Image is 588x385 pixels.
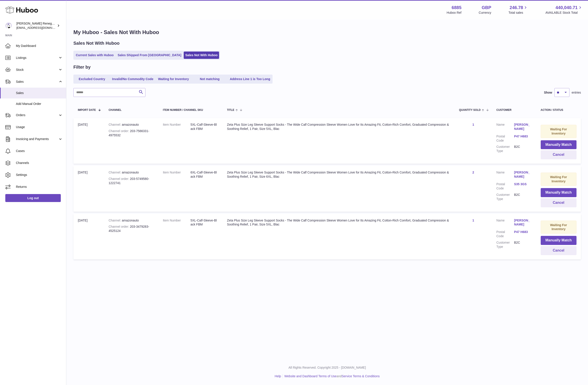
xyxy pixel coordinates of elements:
[508,5,528,15] a: 246.78 Total sales
[16,149,63,153] span: Cases
[472,123,474,126] a: 1
[109,123,122,126] strong: Channel
[514,145,532,153] dd: B2C
[191,218,218,227] dd: 5XL-Calf-Sleeve-Black FBM
[191,170,218,179] dd: 6XL-Calf-Sleeve-Black FBM
[472,219,474,222] a: 1
[16,80,58,84] span: Sales
[109,219,122,222] strong: Channel
[496,182,514,191] dt: Postal Code
[275,374,281,378] a: Help
[482,5,491,11] strong: GBP
[163,123,191,131] dt: Item Number
[74,75,110,83] a: Excluded Country
[109,225,154,233] div: 203-3479283-4525124
[572,90,581,95] span: entries
[514,123,532,131] a: [PERSON_NAME]
[109,123,154,127] div: amazonauto
[514,182,532,186] a: S35 3GS
[227,109,234,112] span: Title
[514,193,532,201] dd: B2C
[109,109,154,112] div: Channel
[541,140,577,149] button: Manually Match
[227,170,450,179] div: Zeta Plus Size Leg Sleeve Support Socks - The Wide Calf Compression Sleeve Women Love for Its Ama...
[16,26,65,29] span: [EMAIL_ADDRESS][DOMAIN_NAME]
[496,134,514,143] dt: Postal Code
[16,91,63,95] span: Sales
[545,5,583,15] a: 440,040.71 AVAILABLE Stock Total
[5,194,61,202] a: Log out
[550,223,567,231] strong: Waiting For Inventory
[459,109,481,112] span: Quantity Sold
[78,109,96,112] span: Import date
[227,123,450,131] div: Zeta Plus Size Leg Sleeve Support Socks - The Wide Calf Compression Sleeve Women Love for Its Ama...
[496,218,514,228] dt: Name
[550,127,567,135] strong: Waiting For Inventory
[227,218,450,227] div: Zeta Plus Size Leg Sleeve Support Socks - The Wide Calf Compression Sleeve Women Love for Its Ama...
[109,225,130,228] strong: Channel order
[116,52,183,59] a: Sales Shipped From [GEOGRAPHIC_DATA]
[16,56,58,60] span: Listings
[550,175,567,183] strong: Waiting For Inventory
[184,52,219,59] a: Sales Not With Huboo
[514,218,532,227] a: [PERSON_NAME]
[109,171,122,174] strong: Channel
[16,137,58,141] span: Invoicing and Payments
[109,177,130,181] strong: Channel order
[496,123,514,132] dt: Name
[284,374,336,378] a: Website and Dashboard Terms of Use
[545,11,583,15] span: AVAILABLE Stock Total
[73,29,581,36] h1: My Huboo - Sales Not With Huboo
[73,166,104,212] td: [DATE]
[447,11,462,15] div: Huboo Ref
[156,75,191,83] a: Waiting for Inventory
[496,241,514,249] dt: Customer Type
[510,5,523,11] span: 246.78
[16,68,58,72] span: Stock
[16,21,56,30] div: [PERSON_NAME] Renegade Productions -UK account
[73,64,91,70] h2: Filter by
[496,170,514,180] dt: Name
[541,109,577,112] div: Action / Status
[73,40,120,46] h2: Sales Not With Huboo
[472,171,474,174] a: 2
[16,185,63,189] span: Returns
[541,246,577,255] button: Cancel
[283,374,380,378] li: and
[514,230,532,234] a: P47 H683
[109,218,154,223] div: amazonauto
[109,129,154,137] div: 203-7566331-4975532
[109,129,130,133] strong: Channel order
[74,52,115,59] a: Current Sales with Huboo
[163,109,218,112] div: Item Number / Channel SKU
[508,11,528,15] span: Total sales
[541,198,577,207] button: Cancel
[496,109,532,112] div: Customer
[452,5,462,11] strong: 6885
[496,230,514,238] dt: Postal Code
[192,75,227,83] a: Not matching
[541,236,577,245] button: Manually Match
[541,150,577,159] button: Cancel
[16,102,63,106] span: Add Manual Order
[16,125,63,129] span: Usage
[342,374,380,378] a: Service Terms & Conditions
[16,173,63,177] span: Settings
[73,118,104,164] td: [DATE]
[5,22,12,29] img: directordarren@gmail.com
[514,241,532,249] dd: B2C
[16,44,63,48] span: My Dashboard
[479,11,491,15] div: Currency
[556,5,578,11] span: 440,040.71
[514,170,532,179] a: [PERSON_NAME]
[16,113,58,117] span: Orders
[496,145,514,153] dt: Customer Type
[70,366,584,370] p: All Rights Reserved. Copyright 2025 - [DOMAIN_NAME]
[163,218,191,227] dt: Item Number
[496,193,514,201] dt: Customer Type
[191,123,218,131] dd: 5XL-Calf-Sleeve-Black FBM
[544,90,552,95] label: Show
[541,188,577,197] button: Manually Match
[111,75,155,83] a: Invalid/No Commodity Code
[163,170,191,179] dt: Item Number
